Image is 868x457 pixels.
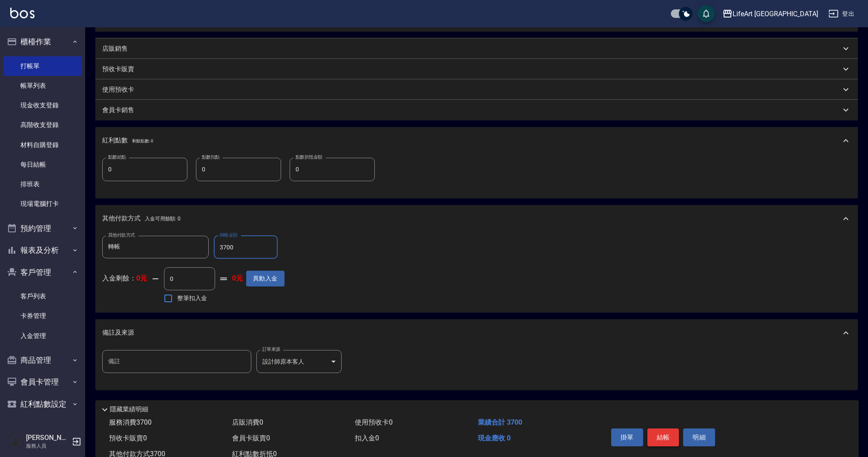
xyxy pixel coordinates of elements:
a: 卡券管理 [3,306,82,326]
a: 帳單列表 [3,76,82,95]
label: 轉帳金額 [220,232,238,238]
span: 剩餘點數: 0 [132,139,153,143]
div: 預收卡販賣 [95,59,858,79]
span: 預收卡販賣 0 [109,434,147,442]
button: 掛單 [611,428,643,446]
button: 客戶管理 [3,261,82,283]
a: 現金收支登錄 [3,95,82,115]
a: 排班表 [3,174,82,194]
p: 備註及來源 [102,328,134,337]
button: 結帳 [647,428,679,446]
label: 點數扣點 [202,154,220,160]
span: 入金可用餘額: 0 [145,216,181,222]
div: 紅利點數剩餘點數: 0 [95,127,858,154]
p: 會員卡銷售 [102,106,134,115]
a: 每日結帳 [3,155,82,174]
span: 整筆扣入金 [177,294,207,303]
button: 會員卡管理 [3,371,82,393]
div: LifeArt [GEOGRAPHIC_DATA] [733,9,818,19]
span: 服務消費 3700 [109,418,152,426]
span: 會員卡販賣 0 [232,434,270,442]
a: 入金管理 [3,326,82,346]
span: 現金應收 0 [478,434,511,442]
button: 紅利點數設定 [3,393,82,415]
p: 入金剩餘： [102,274,147,283]
div: 其他付款方式入金可用餘額: 0 [95,205,858,232]
span: 業績合計 3700 [478,418,522,426]
h5: [PERSON_NAME] [26,434,69,442]
span: 使用預收卡 0 [355,418,393,426]
span: 店販消費 0 [232,418,263,426]
button: 登出 [825,6,858,22]
label: 點數給點 [108,154,126,160]
strong: 0元 [136,274,147,282]
div: 會員卡銷售 [95,100,858,120]
strong: 0元 [232,274,243,283]
label: 訂單來源 [262,346,280,353]
a: 現場電腦打卡 [3,194,82,214]
p: 其他付款方式 [102,214,181,223]
button: LifeArt [GEOGRAPHIC_DATA] [719,5,822,23]
p: 店販銷售 [102,44,128,53]
button: 異動入金 [246,271,285,286]
div: 店販銷售 [95,38,858,59]
div: 使用預收卡 [95,79,858,100]
p: 預收卡販賣 [102,65,134,74]
a: 客戶列表 [3,286,82,306]
button: 櫃檯作業 [3,31,82,53]
span: 扣入金 0 [355,434,379,442]
img: Person [7,433,24,450]
label: 點數折抵金額 [296,154,322,160]
p: 隱藏業績明細 [110,405,148,414]
button: 明細 [683,428,715,446]
p: 紅利點數 [102,136,153,145]
a: 材料自購登錄 [3,135,82,155]
p: 服務人員 [26,442,69,450]
button: 預約管理 [3,217,82,240]
label: 其他付款方式 [108,232,135,238]
a: 打帳單 [3,56,82,76]
img: Logo [10,8,34,18]
div: 備註及來源 [95,319,858,347]
p: 使用預收卡 [102,85,134,94]
button: 報表及分析 [3,239,82,261]
a: 高階收支登錄 [3,115,82,135]
button: save [698,5,715,22]
div: 設計師原本客人 [256,350,342,373]
button: 商品管理 [3,349,82,371]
